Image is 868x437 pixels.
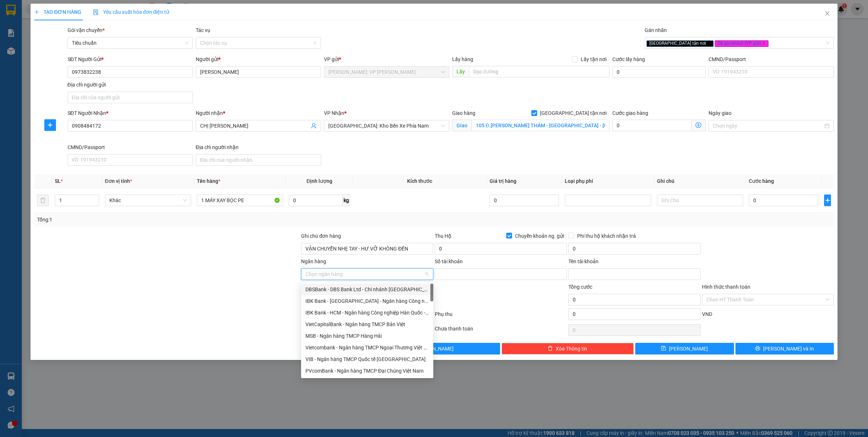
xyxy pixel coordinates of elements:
div: Người nhận [196,109,321,117]
div: CMND/Passport [68,143,193,151]
img: icon [93,9,99,15]
button: plus [44,119,56,131]
div: SĐT Người Gửi [68,55,193,63]
label: Hình thức thanh toán [702,284,750,290]
span: Thu Hộ [435,233,451,239]
input: Giao tận nơi [471,120,609,131]
span: Đã gọi khách (VP gửi) [715,40,769,47]
label: Ghi chú đơn hàng [301,233,341,239]
span: TẠO ĐƠN HÀNG [34,9,81,15]
div: Vietcombank - Ngân hàng TMCP Ngoại Thương Việt Nam [301,342,433,353]
div: Phụ thu [434,310,568,323]
span: Chuyển khoản ng. gửi [512,232,567,240]
div: Tổng: 1 [37,216,335,224]
label: Ngân hàng [301,258,326,264]
span: close [824,11,830,16]
span: kg [343,195,350,206]
input: VD: Bàn, Ghế [197,195,283,206]
span: Giao hàng [452,110,475,116]
span: VND [702,311,712,317]
span: [GEOGRAPHIC_DATA] tận nơi [646,40,714,47]
div: IBK Bank - HCM - Ngân hàng Công nghiệp Hàn Quốc - Chi nhánh TP. Hồ Chí Minh [301,307,433,318]
div: PVcomBank - Ngân hàng TMCP Đại Chúng Việt Nam [305,367,429,375]
div: SĐT Người Nhận [68,109,193,117]
input: Ghi chú đơn hàng [301,243,433,254]
label: Tên tài khoản [568,258,599,264]
div: Vietcombank - Ngân hàng TMCP Ngoại Thương Việt Nam [305,344,429,352]
div: IBK Bank - Hà Nội - Ngân hàng Công nghiệp Hàn Quốc - Chi nhánh Hà Nội [301,295,433,307]
input: Địa chỉ của người nhận [196,154,321,166]
span: [PERSON_NAME] [415,345,454,353]
button: Close [817,4,837,24]
input: Dọc đường [469,66,609,77]
span: [PERSON_NAME] [669,345,708,353]
input: Số tài khoản [435,268,567,280]
label: Gán nhãn [645,27,667,33]
div: Địa chỉ người gửi [68,81,193,89]
label: Cước lấy hàng [612,56,645,62]
span: Lấy tận nơi [578,55,609,63]
span: close [762,41,766,45]
span: printer [755,346,760,352]
span: close [707,41,711,45]
input: Tên tài khoản [568,268,701,280]
span: Xóa Thông tin [556,345,587,353]
div: VietCapitalBank - Ngân hàng TMCP Bản Việt [305,320,429,328]
span: dollar-circle [695,122,701,128]
div: MSB - Ngân hàng TMCP Hàng Hải [301,330,433,342]
div: CMND/Passport [709,55,834,63]
div: MSB - Ngân hàng TMCP Hàng Hải [305,332,429,340]
span: VP Nhận [324,110,344,116]
button: printer[PERSON_NAME] và In [735,343,834,354]
th: Ghi chú [654,174,746,188]
span: Tên hàng [197,178,220,184]
button: [PERSON_NAME] [368,343,500,354]
input: 0 [490,195,559,206]
label: Ngày giao [709,110,731,116]
label: Cước giao hàng [612,110,648,116]
span: Định lượng [307,178,332,184]
span: plus [45,122,56,128]
div: PVcomBank - Ngân hàng TMCP Đại Chúng Việt Nam [301,365,433,377]
input: Ngân hàng [305,269,424,280]
div: IBK Bank - [GEOGRAPHIC_DATA] - Ngân hàng Công nghiệp Hàn Quốc - Chi nhánh Hà Nội [305,297,429,305]
span: Yêu cầu xuất hóa đơn điện tử [93,9,170,15]
span: Lấy hàng [452,56,473,62]
span: Lấy [452,66,469,77]
div: Người gửi [196,55,321,63]
span: Tổng cước [568,284,592,290]
button: save[PERSON_NAME] [635,343,734,354]
div: IBK Bank - HCM - Ngân hàng Công nghiệp Hàn Quốc - Chi nhánh TP. [PERSON_NAME] [305,309,429,317]
span: user-add [311,123,317,129]
span: Gói vận chuyển [68,27,105,33]
span: SL [55,178,61,184]
button: delete [37,195,49,206]
div: DBSBank - DBS Bank Ltd - Chi nhánh [GEOGRAPHIC_DATA] [305,285,429,293]
span: delete [548,346,553,352]
button: deleteXóa Thông tin [502,343,634,354]
input: Địa chỉ của người gửi [68,92,193,103]
span: plus [34,9,39,15]
span: Giá trị hàng [490,178,516,184]
span: Đơn vị tính [105,178,132,184]
span: [PERSON_NAME] và In [763,345,814,353]
div: DBSBank - DBS Bank Ltd - Chi nhánh Thành phố Hồ Chí Minh [301,284,433,295]
button: plus [824,195,831,206]
div: VP gửi [324,55,449,63]
span: [GEOGRAPHIC_DATA] tận nơi [537,109,609,117]
input: Cước lấy hàng [612,66,706,78]
span: save [661,346,666,352]
span: Phí thu hộ khách nhận trả [574,232,639,240]
span: Cước hàng [749,178,774,184]
input: Ngày giao [713,122,823,130]
input: Ghi Chú [657,195,743,206]
div: Chưa thanh toán [434,325,568,337]
div: VIB - Ngân hàng TMCP Quốc tế [GEOGRAPHIC_DATA] [305,355,429,363]
span: Kích thước [407,178,432,184]
th: Loại phụ phí [562,174,654,188]
span: plus [824,197,831,203]
div: VIB - Ngân hàng TMCP Quốc tế Việt Nam [301,353,433,365]
input: Cước giao hàng [612,120,691,131]
span: Hồ Chí Minh: VP Bình Thạnh [328,67,445,77]
span: Khác [109,195,187,206]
